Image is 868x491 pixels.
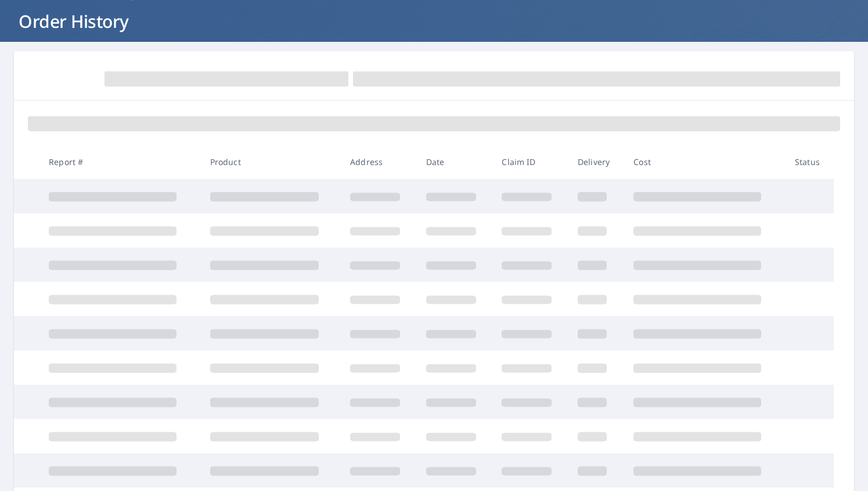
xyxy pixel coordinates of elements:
th: Date [417,145,493,179]
th: Report # [39,145,201,179]
th: Delivery [568,145,624,179]
th: Product [201,145,341,179]
th: Address [341,145,417,179]
th: Claim ID [492,145,568,179]
th: Cost [624,145,786,179]
th: Status [786,145,834,179]
h1: Order History [14,9,854,33]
